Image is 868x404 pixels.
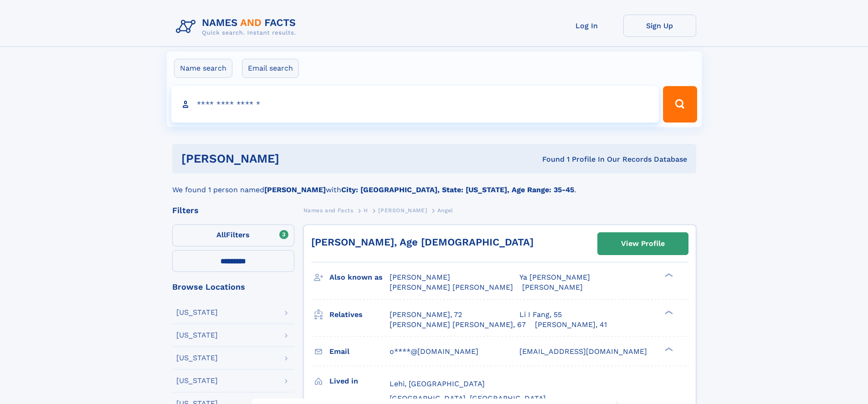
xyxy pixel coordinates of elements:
[437,207,453,214] span: Angel
[663,86,697,123] button: Search Button
[172,225,294,246] label: Filters
[390,310,462,320] a: [PERSON_NAME], 72
[535,320,607,330] a: [PERSON_NAME], 41
[522,283,583,291] span: [PERSON_NAME]
[663,272,673,278] div: ❯
[623,15,696,37] a: Sign Up
[364,205,368,216] a: H
[621,233,665,254] div: View Profile
[329,344,390,359] h3: Email
[172,206,294,215] div: Filters
[176,354,218,362] div: [US_STATE]
[390,283,513,291] span: [PERSON_NAME] [PERSON_NAME]
[176,309,218,316] div: [US_STATE]
[181,153,411,164] h1: [PERSON_NAME]
[264,185,326,194] b: [PERSON_NAME]
[172,15,303,39] img: Logo Names and Facts
[174,59,232,78] label: Name search
[216,230,226,239] span: All
[242,59,299,78] label: Email search
[303,205,354,216] a: Names and Facts
[172,283,294,291] div: Browse Locations
[311,236,534,248] a: [PERSON_NAME], Age [DEMOGRAPHIC_DATA]
[378,205,427,216] a: [PERSON_NAME]
[519,310,562,320] a: Li I Fang, 55
[176,332,218,339] div: [US_STATE]
[171,86,659,123] input: search input
[390,379,485,388] span: Lehi, [GEOGRAPHIC_DATA]
[411,154,687,164] div: Found 1 Profile In Our Records Database
[329,373,390,389] h3: Lived in
[341,185,574,194] b: City: [GEOGRAPHIC_DATA], State: [US_STATE], Age Range: 35-45
[390,273,450,281] span: [PERSON_NAME]
[329,270,390,285] h3: Also known as
[519,273,590,281] span: Ya [PERSON_NAME]
[329,307,390,322] h3: Relatives
[390,320,526,330] a: [PERSON_NAME] [PERSON_NAME], 67
[176,377,218,384] div: [US_STATE]
[390,394,546,403] span: [GEOGRAPHIC_DATA], [GEOGRAPHIC_DATA]
[519,347,647,356] span: [EMAIL_ADDRESS][DOMAIN_NAME]
[663,346,673,352] div: ❯
[364,207,368,214] span: H
[550,15,623,37] a: Log In
[378,207,427,214] span: [PERSON_NAME]
[172,174,696,195] div: We found 1 person named with .
[598,233,688,255] a: View Profile
[663,309,673,315] div: ❯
